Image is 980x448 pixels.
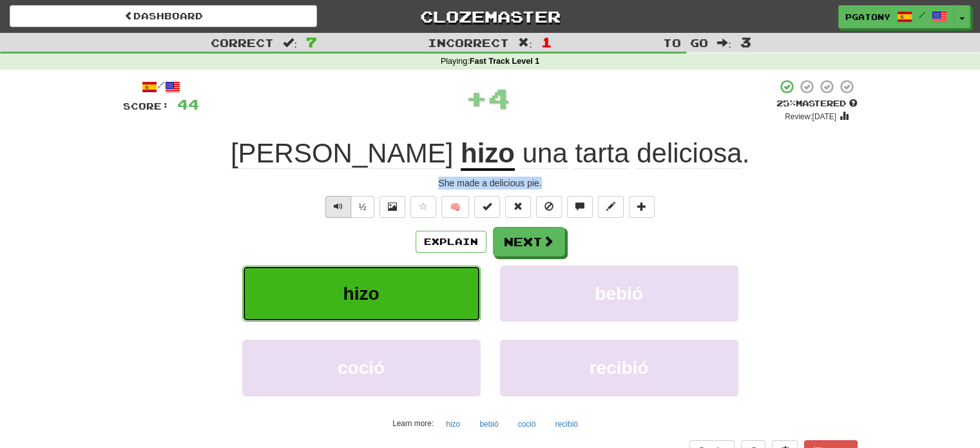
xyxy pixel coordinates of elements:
button: coció [511,414,543,434]
span: : [717,37,731,48]
span: [PERSON_NAME] [231,138,453,169]
span: tarta [575,138,629,169]
span: : [283,37,297,48]
span: hizo [343,284,380,304]
button: Discuss sentence (alt+u) [567,196,593,218]
span: : [518,37,532,48]
button: Add to collection (alt+a) [629,196,655,218]
button: recibió [548,414,585,434]
button: bebió [472,414,505,434]
span: una [523,138,568,169]
span: 7 [306,34,317,50]
button: 🧠 [441,196,469,218]
span: / [919,10,925,19]
button: hizo [439,414,467,434]
button: bebió [500,266,738,322]
div: Text-to-speech controls [323,196,375,218]
span: To go [663,36,708,49]
span: pgatony [845,11,890,23]
u: hizo [461,138,515,171]
button: Reset to 0% Mastered (alt+r) [505,196,531,218]
span: Score: [123,101,169,112]
a: pgatony / [838,5,954,28]
span: Incorrect [428,36,509,49]
button: Favorite sentence (alt+f) [410,196,436,218]
button: hizo [242,266,481,322]
button: Set this sentence to 100% Mastered (alt+m) [474,196,500,218]
span: . [515,138,749,169]
a: Dashboard [10,5,317,27]
button: coció [242,340,481,396]
button: Explain [416,231,486,253]
div: / [123,79,199,95]
button: ½ [351,196,375,218]
button: Next [493,227,565,257]
strong: Fast Track Level 1 [470,57,540,66]
button: Play sentence audio (ctl+space) [325,196,351,218]
small: Review: [DATE] [785,112,836,121]
span: recibió [590,358,649,378]
span: Correct [211,36,274,49]
button: Edit sentence (alt+d) [598,196,624,218]
button: recibió [500,340,738,396]
span: 1 [541,34,552,50]
span: 4 [488,82,510,114]
button: Ignore sentence (alt+i) [536,196,562,218]
span: bebió [595,284,643,304]
span: deliciosa [637,138,742,169]
span: 44 [177,96,199,112]
div: Mastered [776,98,858,110]
span: 25 % [776,98,796,108]
button: Show image (alt+x) [380,196,405,218]
div: She made a delicious pie. [123,177,858,190]
small: Learn more: [392,419,434,428]
a: Clozemaster [336,5,644,28]
span: coció [338,358,385,378]
span: + [465,79,488,117]
span: 3 [740,34,751,50]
